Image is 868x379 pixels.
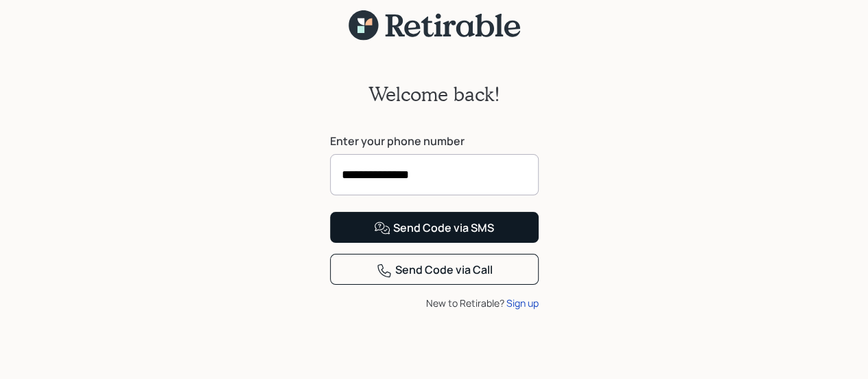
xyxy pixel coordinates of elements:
div: Sign up [506,296,539,310]
button: Send Code via Call [330,254,539,285]
label: Enter your phone number [330,133,539,149]
h2: Welcome back! [368,83,500,106]
div: New to Retirable? [330,296,539,310]
div: Send Code via SMS [374,220,494,237]
div: Send Code via Call [376,262,493,279]
button: Send Code via SMS [330,212,539,243]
